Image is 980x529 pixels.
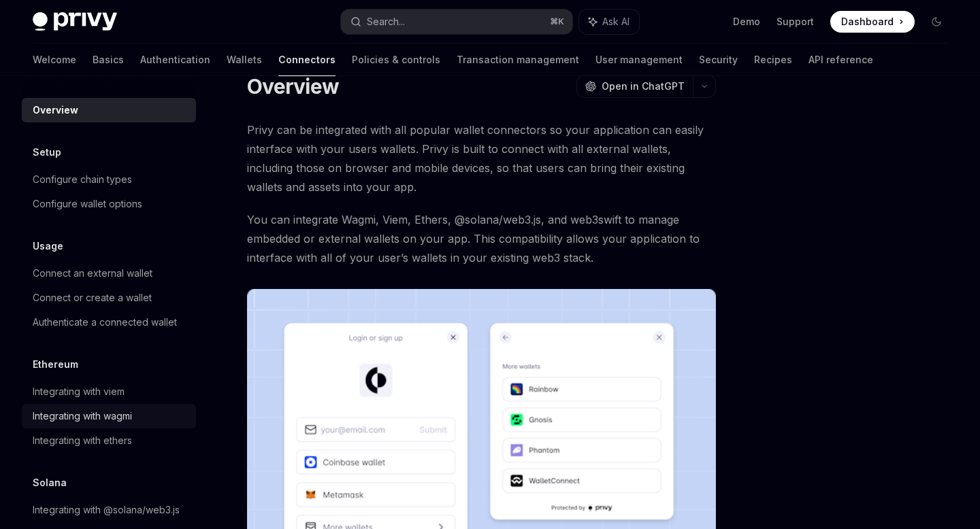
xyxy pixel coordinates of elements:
[33,265,152,281] div: Connect an external wallet
[22,167,196,192] a: Configure chain types
[808,44,873,76] a: API reference
[367,14,405,30] div: Search...
[777,15,814,29] a: Support
[841,15,894,29] span: Dashboard
[22,286,196,310] a: Connect or create a wallet
[550,16,564,27] span: ⌘ K
[33,12,117,31] img: dark logo
[33,408,132,424] div: Integrating with wagmi
[33,196,142,212] div: Configure wallet options
[579,10,639,34] button: Ask AI
[33,102,78,118] div: Overview
[33,502,180,518] div: Integrating with @solana/web3.js
[33,383,125,400] div: Integrating with viem
[602,80,685,93] span: Open in ChatGPT
[247,120,716,197] span: Privy can be integrated with all popular wallet connectors so your application can easily interfa...
[699,44,738,76] a: Security
[140,44,210,76] a: Authentication
[926,11,947,33] button: Toggle dark mode
[33,432,132,449] div: Integrating with ethers
[352,44,440,76] a: Policies & controls
[830,11,915,33] a: Dashboard
[247,210,716,267] span: You can integrate Wagmi, Viem, Ethers, @solana/web3.js, and web3swift to manage embedded or exter...
[22,310,196,335] a: Authenticate a connected wallet
[33,44,76,76] a: Welcome
[733,15,760,29] a: Demo
[22,498,196,522] a: Integrating with @solana/web3.js
[22,404,196,428] a: Integrating with wagmi
[22,379,196,404] a: Integrating with viem
[754,44,792,76] a: Recipes
[93,44,124,76] a: Basics
[33,314,177,330] div: Authenticate a connected wallet
[247,74,339,99] h1: Overview
[33,290,152,306] div: Connect or create a wallet
[33,238,63,254] h5: Usage
[22,192,196,216] a: Configure wallet options
[22,98,196,122] a: Overview
[278,44,336,76] a: Connectors
[33,475,67,491] h5: Solana
[33,356,78,373] h5: Ethereum
[341,10,572,34] button: Search...⌘K
[33,144,61,160] h5: Setup
[33,171,132,188] div: Configure chain types
[595,44,683,76] a: User management
[576,75,693,98] button: Open in ChatGPT
[602,15,630,29] span: Ask AI
[22,261,196,286] a: Connect an external wallet
[227,44,262,76] a: Wallets
[22,428,196,453] a: Integrating with ethers
[457,44,579,76] a: Transaction management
